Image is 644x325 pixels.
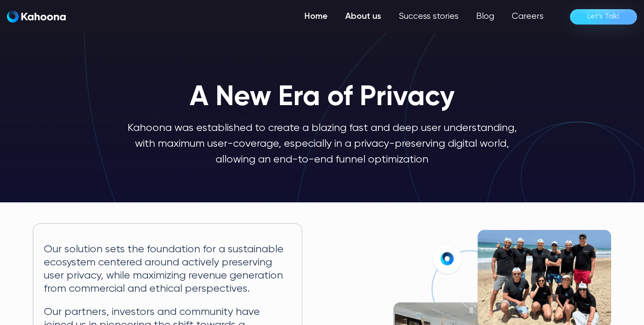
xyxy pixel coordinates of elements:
[296,8,336,25] a: Home
[467,8,503,25] a: Blog
[503,8,552,25] a: Careers
[190,82,455,113] h1: A New Era of Privacy
[336,8,390,25] a: About us
[7,11,66,23] img: Kahoona logo white
[390,8,467,25] a: Success stories
[126,120,518,167] p: Kahoona was established to create a blazing fast and deep user understanding, with maximum user-c...
[7,11,66,23] a: home
[570,9,637,25] a: Let’s Talk!
[44,243,291,295] p: Our solution sets the foundation for a sustainable ecosystem centered around actively preserving ...
[587,10,619,24] div: Let’s Talk!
